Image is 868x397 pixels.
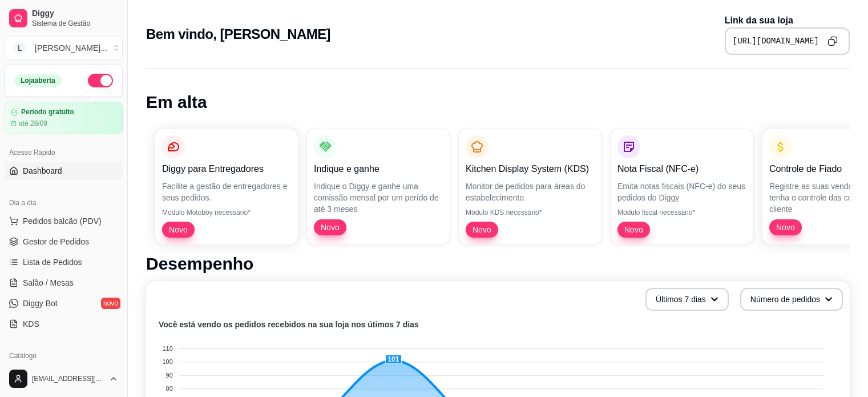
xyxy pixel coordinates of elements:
button: Indique e ganheIndique o Diggy e ganhe uma comissão mensal por um perído de até 3 mesesNovo [307,129,450,244]
span: Gestor de Pedidos [23,236,89,247]
span: Novo [164,224,192,235]
article: até 28/09 [19,119,47,128]
p: Indique e ganhe [314,162,443,176]
span: Novo [772,222,800,233]
tspan: 80 [166,385,173,392]
h1: Desempenho [146,254,850,274]
tspan: 110 [162,345,172,352]
p: Indique o Diggy e ganhe uma comissão mensal por um perído de até 3 meses [314,181,443,215]
div: [PERSON_NAME] ... [35,42,107,54]
a: Período gratuitoaté 28/09 [5,102,123,134]
h1: Em alta [146,92,850,113]
tspan: 90 [166,372,173,379]
p: Emita notas fiscais (NFC-e) do seus pedidos do Diggy [617,181,746,203]
p: Módulo Motoboy necessário* [162,208,291,217]
p: Link da sua loja [725,14,850,27]
span: Salão / Mesas [23,277,74,288]
span: L [14,42,26,54]
a: Lista de Pedidos [5,253,123,271]
button: Pedidos balcão (PDV) [5,212,123,230]
button: [EMAIL_ADDRESS][DOMAIN_NAME] [5,365,123,392]
tspan: 100 [162,358,172,365]
span: Novo [620,224,648,235]
a: DiggySistema de Gestão [5,5,123,32]
p: Diggy para Entregadores [162,162,291,176]
a: Salão / Mesas [5,274,123,292]
button: Alterar Status [88,74,113,87]
article: Período gratuito [21,108,74,117]
pre: [URL][DOMAIN_NAME] [733,35,819,47]
span: Pedidos balcão (PDV) [23,215,102,227]
span: Sistema de Gestão [32,19,118,28]
span: [EMAIL_ADDRESS][DOMAIN_NAME] [32,374,104,383]
span: KDS [23,318,39,330]
a: Dashboard [5,162,123,180]
div: Acesso Rápido [5,143,123,162]
span: Diggy [32,9,118,19]
p: Facilite a gestão de entregadores e seus pedidos. [162,181,291,203]
span: Lista de Pedidos [23,256,82,268]
p: Monitor de pedidos para áreas do estabelecimento [466,181,595,203]
button: Copy to clipboard [823,32,842,50]
a: Diggy Botnovo [5,294,123,312]
a: Gestor de Pedidos [5,232,123,251]
button: Kitchen Display System (KDS)Monitor de pedidos para áreas do estabelecimentoMódulo KDS necessário... [459,129,601,244]
div: Catálogo [5,347,123,365]
button: Nota Fiscal (NFC-e)Emita notas fiscais (NFC-e) do seus pedidos do DiggyMódulo fiscal necessário*Novo [611,129,753,244]
button: Diggy para EntregadoresFacilite a gestão de entregadores e seus pedidos.Módulo Motoboy necessário... [155,129,298,244]
span: Novo [316,222,344,233]
h2: Bem vindo, [PERSON_NAME] [146,25,330,43]
button: Select a team [5,37,123,59]
p: Kitchen Display System (KDS) [466,162,595,176]
p: Módulo fiscal necessário* [617,208,746,217]
div: Loja aberta [14,74,62,87]
p: Módulo KDS necessário* [466,208,595,217]
span: Dashboard [23,165,62,177]
button: Número de pedidos [740,288,843,311]
span: Diggy Bot [23,298,58,309]
p: Nota Fiscal (NFC-e) [617,162,746,176]
a: KDS [5,315,123,333]
div: Dia a dia [5,194,123,212]
button: Últimos 7 dias [645,288,729,311]
text: Você está vendo os pedidos recebidos na sua loja nos útimos 7 dias [159,320,419,329]
span: Novo [468,224,496,235]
